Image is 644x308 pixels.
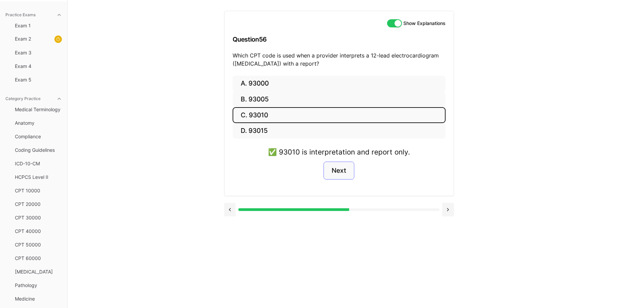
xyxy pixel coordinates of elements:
p: Which CPT code is used when a provider interprets a 12-lead electrocardiogram ([MEDICAL_DATA]) wi... [233,51,446,68]
span: Coding Guidelines [15,147,62,153]
button: Next [324,162,354,180]
button: D. 93015 [233,123,446,139]
button: Category Practice [3,93,65,104]
button: ICD-10-CM [12,158,65,169]
span: CPT 60000 [15,255,62,262]
span: CPT 40000 [15,228,62,235]
button: CPT 60000 [12,253,65,264]
button: Coding Guidelines [12,145,65,156]
span: HCPCS Level II [15,174,62,181]
button: Medical Terminology [12,104,65,115]
button: HCPCS Level II [12,172,65,183]
h3: Question 56 [233,29,446,49]
button: B. 93005 [233,92,446,108]
span: CPT 20000 [15,201,62,208]
button: Anatomy [12,118,65,128]
span: [MEDICAL_DATA] [15,268,62,275]
button: Pathology [12,280,65,291]
span: Exam 5 [15,76,62,83]
span: Anatomy [15,120,62,126]
span: Exam 1 [15,22,62,29]
span: ICD-10-CM [15,160,62,167]
button: Exam 4 [12,61,65,72]
button: Practice Exams [3,9,65,20]
button: C. 93010 [233,107,446,123]
span: Medicine [15,295,62,302]
span: Exam 4 [15,63,62,70]
label: Show Explanations [403,21,446,26]
button: CPT 10000 [12,185,65,196]
button: Medicine [12,293,65,304]
button: CPT 30000 [12,212,65,223]
button: [MEDICAL_DATA] [12,266,65,277]
span: CPT 10000 [15,187,62,194]
span: CPT 30000 [15,214,62,221]
span: CPT 50000 [15,241,62,248]
button: CPT 50000 [12,239,65,250]
button: CPT 40000 [12,226,65,237]
span: Medical Terminology [15,106,62,113]
div: ✅ 93010 is interpretation and report only. [268,147,410,157]
button: Exam 1 [12,20,65,31]
button: Compliance [12,131,65,142]
span: Pathology [15,282,62,289]
span: Exam 2 [15,35,62,43]
button: Exam 3 [12,47,65,58]
button: CPT 20000 [12,199,65,210]
button: Exam 5 [12,74,65,85]
span: Exam 3 [15,49,62,56]
button: A. 93000 [233,76,446,92]
span: Compliance [15,133,62,140]
button: Exam 2 [12,34,65,45]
